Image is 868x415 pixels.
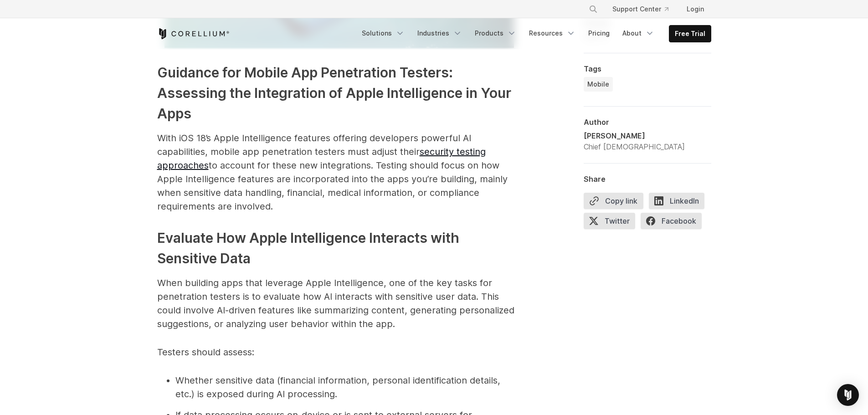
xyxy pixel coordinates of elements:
[356,25,410,41] a: Solutions
[837,384,859,406] div: Open Intercom Messenger
[605,1,676,17] a: Support Center
[649,193,710,213] a: LinkedIn
[157,345,522,359] p: Testers should assess:
[649,193,704,209] span: LinkedIn
[584,213,641,233] a: Twitter
[584,77,613,92] a: Mobile
[669,26,711,42] a: Free Trial
[587,80,609,89] span: Mobile
[157,276,522,331] p: When building apps that leverage Apple Intelligence, one of the key tasks for penetration testers...
[641,213,702,229] span: Facebook
[175,374,522,401] li: Whether sensitive data (financial information, personal identification details, etc.) is exposed ...
[157,28,230,39] a: Corellium Home
[584,130,685,141] div: [PERSON_NAME]
[584,213,635,229] span: Twitter
[157,131,522,213] p: With iOS 18’s Apple Intelligence features offering developers powerful AI capabilities, mobile ap...
[157,230,459,266] strong: Evaluate How Apple Intelligence Interacts with Sensitive Data
[679,1,711,17] a: Login
[412,25,467,41] a: Industries
[584,64,711,73] div: Tags
[469,25,522,41] a: Products
[157,64,511,122] strong: Guidance for Mobile App Penetration Testers: Assessing the Integration of Apple Intelligence in Y...
[583,25,615,41] a: Pricing
[584,141,685,152] div: Chief [DEMOGRAPHIC_DATA]
[584,193,643,209] button: Copy link
[356,25,711,42] div: Navigation Menu
[584,118,711,127] div: Author
[578,1,711,17] div: Navigation Menu
[585,1,601,17] button: Search
[524,25,581,41] a: Resources
[641,213,707,233] a: Facebook
[617,25,660,41] a: About
[584,174,711,184] div: Share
